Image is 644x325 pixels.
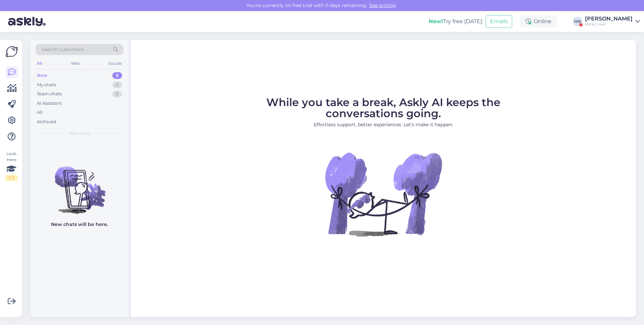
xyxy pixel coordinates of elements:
[37,72,47,79] div: New
[51,221,108,228] p: New chats will be here.
[69,59,81,68] div: Web
[69,130,90,136] span: New chats
[112,82,122,88] div: 0
[107,59,123,68] div: Socials
[37,91,62,97] div: Team chats
[37,109,43,116] div: All
[323,134,444,254] img: No Chat active
[37,100,62,107] div: AI Assistant
[573,17,582,26] div: HN
[585,16,633,21] div: [PERSON_NAME]
[486,15,512,28] button: Emails
[30,154,129,215] img: No chats
[5,151,17,181] div: Look Here
[42,46,84,53] span: Search customers
[5,175,17,181] div: 1 / 3
[367,2,398,8] a: See pricing
[37,82,56,88] div: My chats
[236,121,531,128] p: Effortless support, better experiences. Let’s make it happen.
[112,72,122,79] div: 0
[37,119,56,125] div: Archived
[429,18,443,25] b: New!
[585,16,640,27] a: [PERSON_NAME]klickCrawl
[585,21,633,27] div: klickCrawl
[266,96,500,120] span: While you take a break, Askly AI keeps the conversations going.
[5,45,18,58] img: Askly Logo
[429,17,483,26] div: Try free [DATE]:
[112,91,122,97] div: 0
[36,59,43,68] div: All
[520,15,557,28] div: Online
